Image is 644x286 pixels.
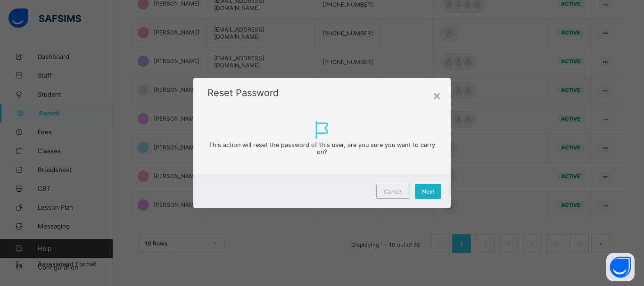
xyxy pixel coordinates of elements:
span: This action will reset the password of this user, are you sure you want to carry on? [209,141,435,155]
span: Cancel [384,188,403,195]
span: Reset Password [207,87,279,98]
button: Open asap [606,253,635,281]
span: Next [422,188,434,195]
div: × [432,87,441,103]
